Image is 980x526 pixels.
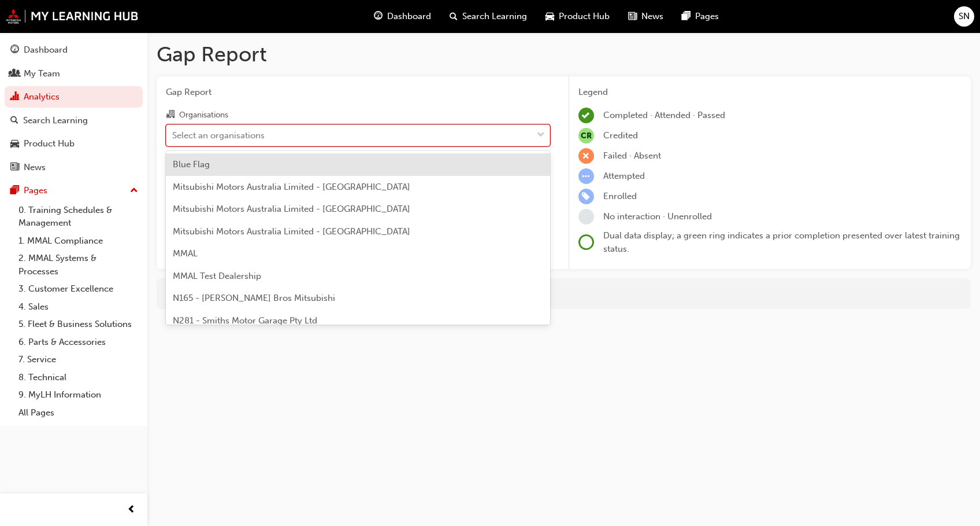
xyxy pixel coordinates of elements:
span: Mitsubishi Motors Australia Limited - [GEOGRAPHIC_DATA] [173,204,410,214]
a: My Team [5,63,143,84]
button: SN [954,6,974,27]
span: learningRecordVerb_COMPLETE-icon [578,108,594,123]
a: 5. Fleet & Business Solutions [14,315,143,333]
span: organisation-icon [166,110,175,120]
a: 0. Training Schedules & Management [14,201,143,232]
span: chart-icon [10,92,19,102]
span: Dual data display; a green ring indicates a prior completion presented over latest training status. [603,230,960,254]
span: Blue Flag [173,159,210,170]
a: 8. Technical [14,369,143,387]
span: learningRecordVerb_FAIL-icon [578,148,594,164]
div: Product Hub [24,137,75,150]
span: Pages [695,10,719,23]
span: Search Learning [462,10,527,23]
a: search-iconSearch Learning [440,5,536,28]
span: Credited [603,130,638,141]
a: 9. MyLH Information [14,386,143,404]
div: Dashboard [24,43,68,57]
h1: Gap Report [157,42,971,67]
div: My Team [24,67,60,80]
span: News [641,10,663,23]
a: news-iconNews [619,5,673,28]
span: guage-icon [374,9,383,24]
span: null-icon [578,128,594,144]
a: Analytics [5,86,143,108]
a: guage-iconDashboard [365,5,440,28]
a: 7. Service [14,351,143,369]
div: Pages [24,184,47,197]
span: search-icon [10,116,18,126]
span: No interaction · Unenrolled [603,211,712,222]
a: car-iconProduct Hub [536,5,619,28]
a: 4. Sales [14,298,143,316]
a: 1. MMAL Compliance [14,232,143,250]
span: Dashboard [387,10,431,23]
span: Completed · Attended · Passed [603,110,725,120]
span: Enrolled [603,191,637,201]
span: learningRecordVerb_ATTEMPT-icon [578,168,594,184]
a: pages-iconPages [673,5,728,28]
span: up-icon [130,183,138,198]
span: Product Hub [559,10,610,23]
img: mmal [6,9,139,24]
span: Attempted [603,171,645,181]
span: MMAL Test Dealership [173,271,261,281]
a: News [5,157,143,178]
button: Pages [5,180,143,201]
span: learningRecordVerb_ENROLL-icon [578,189,594,204]
span: prev-icon [127,503,136,517]
span: pages-icon [682,9,691,24]
span: SN [959,10,970,23]
a: 2. MMAL Systems & Processes [14,249,143,280]
div: Organisations [179,109,228,121]
span: Mitsubishi Motors Australia Limited - [GEOGRAPHIC_DATA] [173,226,410,237]
span: car-icon [545,9,554,24]
a: 6. Parts & Accessories [14,333,143,351]
a: All Pages [14,404,143,422]
span: learningRecordVerb_NONE-icon [578,209,594,225]
span: people-icon [10,69,19,79]
div: For more in-depth analysis and data download, go to [165,287,962,300]
div: Search Learning [23,114,88,127]
a: 3. Customer Excellence [14,280,143,298]
span: search-icon [450,9,458,24]
a: Dashboard [5,39,143,61]
span: MMAL [173,248,198,259]
span: N281 - Smiths Motor Garage Pty Ltd [173,315,317,326]
span: news-icon [628,9,637,24]
div: News [24,161,46,174]
span: down-icon [537,128,545,143]
span: car-icon [10,139,19,149]
a: Product Hub [5,133,143,155]
span: Gap Report [166,86,550,99]
span: pages-icon [10,186,19,196]
div: Legend [578,86,962,99]
span: news-icon [10,163,19,173]
a: Search Learning [5,110,143,131]
span: N165 - [PERSON_NAME] Bros Mitsubishi [173,293,335,303]
span: guage-icon [10,45,19,56]
span: Failed · Absent [603,150,661,161]
button: DashboardMy TeamAnalyticsSearch LearningProduct HubNews [5,37,143,180]
div: Select an organisations [172,128,265,142]
span: Mitsubishi Motors Australia Limited - [GEOGRAPHIC_DATA] [173,182,410,192]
